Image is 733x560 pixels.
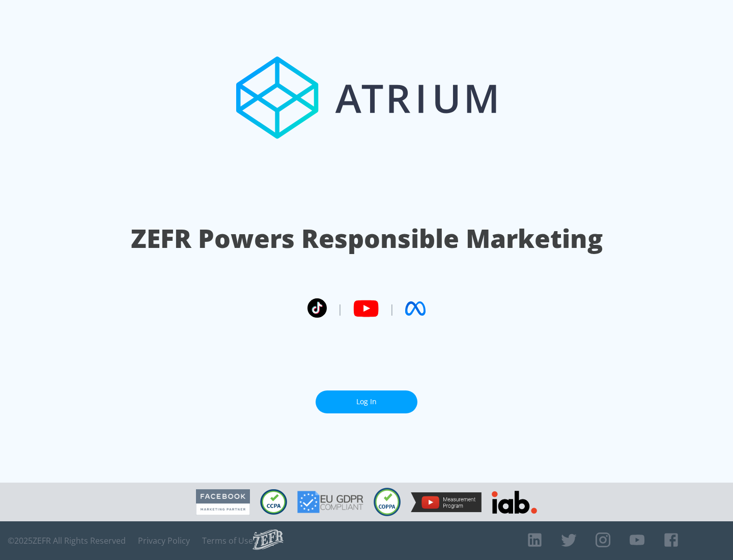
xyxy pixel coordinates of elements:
span: | [389,301,395,316]
img: CCPA Compliant [260,489,287,515]
a: Log In [316,390,417,413]
img: Facebook Marketing Partner [196,489,250,515]
span: © 2025 ZEFR All Rights Reserved [8,536,126,546]
img: GDPR Compliant [297,491,363,513]
img: YouTube Measurement Program [411,492,482,512]
h1: ZEFR Powers Responsible Marketing [131,221,603,256]
a: Privacy Policy [138,536,190,546]
a: Terms of Use [202,536,253,546]
img: COPPA Compliant [374,488,401,516]
span: | [337,301,343,316]
img: IAB [492,491,537,514]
